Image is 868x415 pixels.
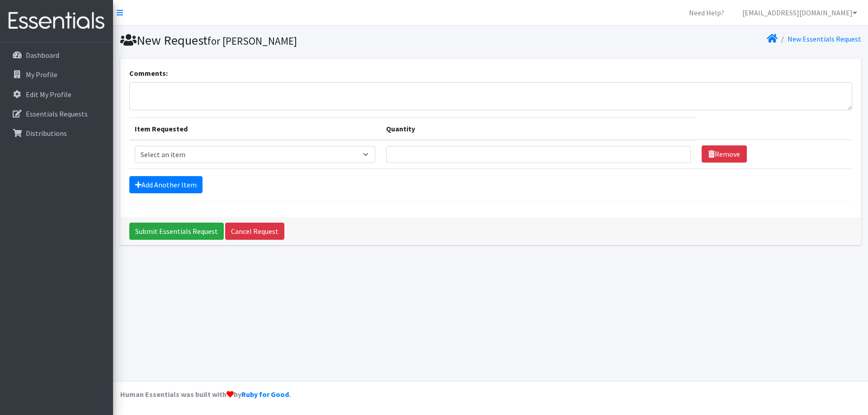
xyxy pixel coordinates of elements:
[735,4,864,22] a: [EMAIL_ADDRESS][DOMAIN_NAME]
[4,6,109,36] img: HumanEssentials
[4,85,109,103] a: Edit My Profile
[120,33,487,48] h1: New Request
[702,145,747,163] a: Remove
[4,105,109,123] a: Essentials Requests
[26,70,57,79] p: My Profile
[682,4,731,22] a: Need Help?
[225,223,284,240] a: Cancel Request
[788,34,861,43] a: New Essentials Request
[4,46,109,64] a: Dashboard
[241,390,289,399] a: Ruby for Good
[120,390,291,399] strong: Human Essentials was built with by .
[208,34,297,47] small: for [PERSON_NAME]
[26,51,59,60] p: Dashboard
[129,68,168,79] label: Comments:
[381,117,696,140] th: Quantity
[129,223,224,240] input: Submit Essentials Request
[129,117,381,140] th: Item Requested
[4,65,109,84] a: My Profile
[4,124,109,142] a: Distributions
[26,90,71,99] p: Edit My Profile
[26,129,67,138] p: Distributions
[129,176,203,193] a: Add Another Item
[26,109,88,118] p: Essentials Requests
